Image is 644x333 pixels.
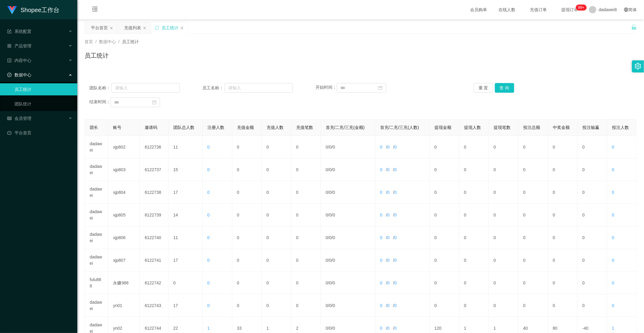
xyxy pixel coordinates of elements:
[380,303,383,308] span: 0
[523,125,540,130] span: 投注总额
[7,58,31,63] span: 内容中心
[430,294,459,317] td: 0
[375,204,430,226] td: / /
[85,226,108,249] td: dadawei
[578,181,607,204] td: 0
[394,167,397,172] span: 0
[518,272,548,294] td: 0
[326,125,365,130] span: 首充/二充/三充(金额)
[145,125,157,130] span: 邀请码
[321,249,375,272] td: / /
[387,280,389,285] span: 0
[108,158,140,181] td: xjp803
[207,125,224,130] span: 注册人数
[329,258,332,263] span: 0
[118,39,120,44] span: /
[489,158,518,181] td: 0
[631,24,637,30] i: 图标: unlock
[553,125,570,130] span: 中奖金额
[291,136,321,158] td: 0
[326,258,328,263] span: 0
[518,204,548,226] td: 0
[140,272,168,294] td: 6122742
[321,294,375,317] td: / /
[326,235,328,240] span: 0
[232,272,262,294] td: 0
[329,303,332,308] span: 0
[91,22,108,34] div: 平台首页
[89,85,111,91] span: 团队名称：
[329,190,332,195] span: 0
[162,22,178,34] div: 员工统计
[207,303,210,308] span: 0
[291,249,321,272] td: 0
[85,204,108,226] td: dadawei
[99,39,116,44] span: 数据中心
[316,85,337,90] span: 开始时间：
[321,136,375,158] td: / /
[108,136,140,158] td: xjp802
[140,181,168,204] td: 6122738
[612,213,614,217] span: 0
[95,39,97,44] span: /
[14,98,72,110] a: 团队统计
[380,125,419,130] span: 首充/二充/三充(人数)
[489,226,518,249] td: 0
[333,303,335,308] span: 0
[168,249,203,272] td: 17
[333,190,335,195] span: 0
[232,136,262,158] td: 0
[85,272,108,294] td: fulu888
[207,235,210,240] span: 0
[495,83,514,93] button: 查 询
[232,204,262,226] td: 0
[576,5,587,11] sup: 298
[237,125,254,130] span: 充值金额
[140,226,168,249] td: 6122740
[7,116,11,120] i: 图标: table
[21,0,59,20] h1: Shopee工作台
[333,280,335,285] span: 0
[378,86,383,90] i: 图标: calendar
[7,29,11,34] i: 图标: form
[430,226,459,249] td: 0
[387,190,389,195] span: 0
[262,204,291,226] td: 0
[207,258,210,263] span: 0
[326,326,328,331] span: 0
[326,190,328,195] span: 0
[430,204,459,226] td: 0
[152,100,156,104] i: 图标: calendar
[262,294,291,317] td: 0
[578,272,607,294] td: 0
[387,213,389,217] span: 0
[578,136,607,158] td: 0
[329,213,332,217] span: 0
[612,235,614,240] span: 0
[329,326,332,331] span: 0
[296,125,313,130] span: 充值笔数
[518,181,548,204] td: 0
[207,326,210,331] span: 1
[489,249,518,272] td: 0
[225,83,293,93] input: 请输入
[459,136,489,158] td: 0
[380,167,383,172] span: 0
[262,249,291,272] td: 0
[375,294,430,317] td: / /
[291,204,321,226] td: 0
[329,235,332,240] span: 0
[326,145,328,149] span: 0
[548,204,578,226] td: 0
[459,181,489,204] td: 0
[489,136,518,158] td: 0
[459,294,489,317] td: 0
[375,249,430,272] td: / /
[232,181,262,204] td: 0
[459,158,489,181] td: 0
[122,39,139,44] span: 员工统计
[464,125,481,130] span: 提现人数
[430,136,459,158] td: 0
[321,272,375,294] td: / /
[624,8,628,12] i: 图标: global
